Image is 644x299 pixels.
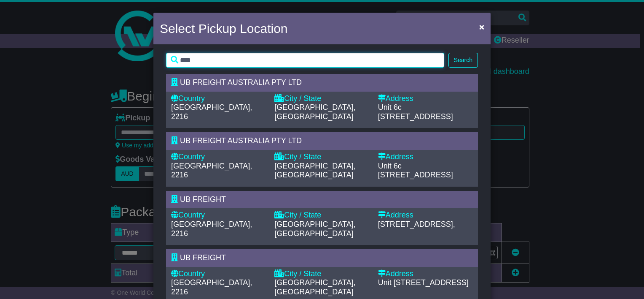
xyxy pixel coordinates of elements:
[378,152,473,162] div: Address
[274,103,355,121] span: [GEOGRAPHIC_DATA], [GEOGRAPHIC_DATA]
[378,211,473,220] div: Address
[274,211,369,220] div: City / State
[378,112,453,121] span: [STREET_ADDRESS]
[171,152,266,162] div: Country
[171,162,252,179] span: [GEOGRAPHIC_DATA], 2216
[274,94,369,103] div: City / State
[171,103,252,121] span: [GEOGRAPHIC_DATA], 2216
[378,269,473,279] div: Address
[171,211,266,220] div: Country
[475,18,488,35] button: Close
[180,253,226,262] span: UB FREIGHT
[171,269,266,279] div: Country
[274,162,355,179] span: [GEOGRAPHIC_DATA], [GEOGRAPHIC_DATA]
[171,94,266,103] div: Country
[180,78,302,87] span: UB FREIGHT AUSTRALIA PTY LTD
[378,171,453,179] span: [STREET_ADDRESS]
[274,220,355,238] span: [GEOGRAPHIC_DATA], [GEOGRAPHIC_DATA]
[378,103,402,111] span: Unit 6c
[274,269,369,279] div: City / State
[171,220,252,238] span: [GEOGRAPHIC_DATA], 2216
[378,94,473,103] div: Address
[274,152,369,162] div: City / State
[160,19,288,38] h4: Select Pickup Location
[378,278,469,287] span: Unit [STREET_ADDRESS]
[448,53,478,68] button: Search
[479,22,484,32] span: ×
[171,278,252,296] span: [GEOGRAPHIC_DATA], 2216
[180,136,302,145] span: UB FREIGHT AUSTRALIA PTY LTD
[378,220,455,228] span: [STREET_ADDRESS],
[274,278,355,296] span: [GEOGRAPHIC_DATA], [GEOGRAPHIC_DATA]
[378,162,402,170] span: Unit 6c
[180,195,226,204] span: UB FREIGHT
